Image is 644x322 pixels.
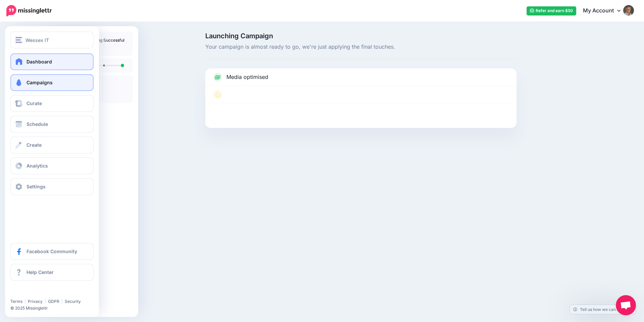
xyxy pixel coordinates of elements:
span: Dashboard [26,59,52,64]
a: Privacy [28,299,43,304]
span: Help Center [26,269,54,275]
a: Campaigns [10,74,94,91]
a: Facebook Community [10,243,94,260]
a: Create [10,137,94,153]
a: Analytics [10,157,94,174]
span: Wessex IT [25,36,49,44]
span: Settings [26,184,46,189]
a: Settings [10,178,94,195]
a: Terms [10,299,22,304]
a: GDPR [48,299,59,304]
a: Curate [10,95,94,112]
img: menu.png [15,37,22,43]
li: © 2025 Missinglettr [10,305,98,312]
button: Wessex IT [10,32,94,48]
a: Help Center [10,264,94,281]
span: | [45,299,46,304]
span: Facebook Community [26,248,77,254]
a: Refer and earn $50 [527,6,576,15]
span: Launching Campaign [205,33,517,39]
span: Curate [26,100,42,106]
a: Tell us how we can improve [570,305,636,314]
p: Media optimised [226,73,268,82]
span: | [24,299,26,304]
a: Dashboard [10,53,94,70]
a: My Account [576,3,634,19]
span: Your campaign is almost ready to go, we're just applying the final touches. [205,43,517,51]
a: Schedule [10,116,94,133]
span: | [61,299,63,304]
img: Missinglettr [6,5,52,16]
div: Open chat [616,295,636,315]
span: Campaigns [26,80,53,85]
a: Security [65,299,81,304]
span: Schedule [26,121,48,127]
span: Create [26,142,42,148]
span: Analytics [26,163,48,169]
iframe: Twitter Follow Button [10,289,61,296]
